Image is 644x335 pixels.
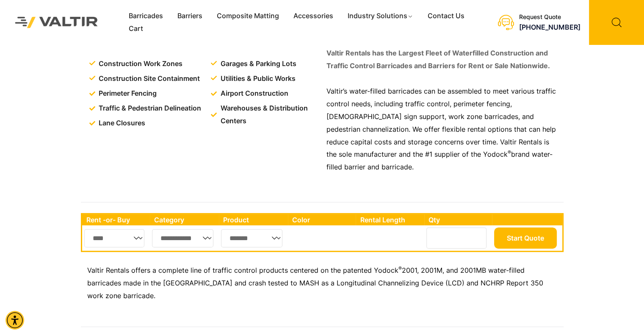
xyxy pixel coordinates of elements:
[218,87,288,100] span: Airport Construction
[398,265,402,271] sup: ®
[87,266,398,274] span: Valtir Rentals offers a complete line of traffic control products centered on the patented Yodock
[218,102,320,127] span: Warehouses & Distribution Centers
[84,229,145,247] select: Single select
[494,227,557,249] button: Start Quote
[288,214,356,225] th: Color
[210,10,286,22] a: Composite Matting
[97,117,145,130] span: Lane Closures
[82,214,150,225] th: Rent -or- Buy
[286,10,340,22] a: Accessories
[326,85,559,174] p: Valtir’s water-filled barricades can be assembled to meet various traffic control needs, includin...
[420,10,472,22] a: Contact Us
[152,229,214,247] select: Single select
[221,229,282,247] select: Single select
[326,47,559,72] p: Valtir Rentals has the Largest Fleet of Waterfilled Construction and Traffic Control Barricades a...
[519,23,580,31] a: call (888) 496-3625
[87,266,543,300] span: 2001, 2001M, and 2001MB water-filled barricades made in the [GEOGRAPHIC_DATA] and crash tested to...
[519,14,580,21] div: Request Quote
[150,214,219,225] th: Category
[6,8,107,36] img: Valtir Rentals
[218,58,296,70] span: Garages & Parking Lots
[97,72,200,85] span: Construction Site Containment
[356,214,424,225] th: Rental Length
[426,227,486,249] input: Number
[424,214,492,225] th: Qty
[170,10,210,22] a: Barriers
[340,10,420,22] a: Industry Solutions
[97,87,157,100] span: Perimeter Fencing
[122,10,170,22] a: Barricades
[219,214,288,225] th: Product
[218,72,296,85] span: Utilities & Public Works
[97,58,182,70] span: Construction Work Zones
[508,149,511,155] sup: ®
[97,102,201,115] span: Traffic & Pedestrian Delineation
[122,22,150,35] a: Cart
[6,311,24,329] div: Accessibility Menu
